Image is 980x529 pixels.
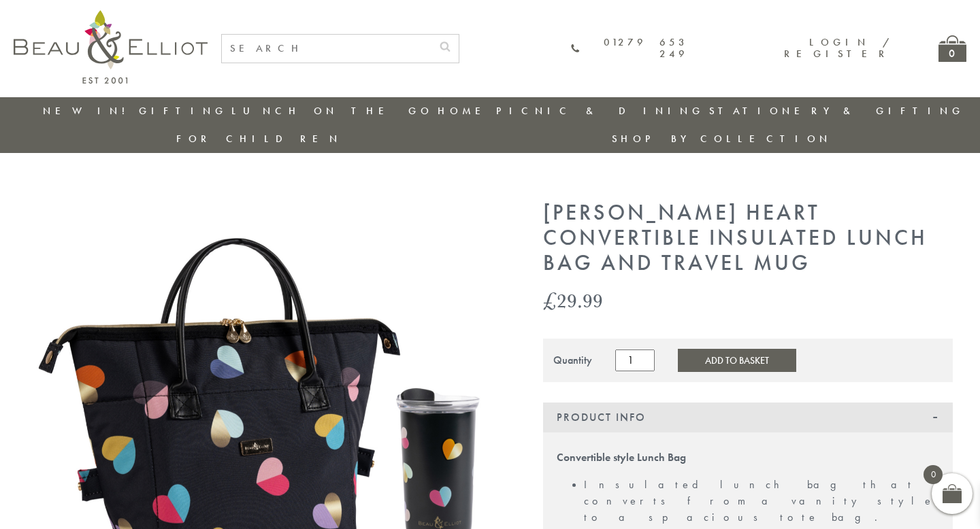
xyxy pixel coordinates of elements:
li: Insulated lunch bag that converts from a vanity style to a spacious tote bag. [584,477,939,526]
div: Product Info [543,403,953,432]
a: Stationery & Gifting [709,104,964,118]
a: Lunch On The Go [231,104,433,118]
a: Picnic & Dining [496,104,704,118]
input: SEARCH [222,35,431,63]
a: New in! [43,104,134,118]
h1: [PERSON_NAME] Heart Convertible Insulated Lunch Bag and Travel Mug [543,201,953,275]
span: £ [543,286,557,314]
div: Quantity [553,354,592,366]
a: Shop by collection [612,132,832,146]
a: 0 [938,35,966,62]
a: Login / Register [784,35,891,61]
a: Gifting [139,104,227,118]
img: logo [14,10,208,84]
input: Product quantity [615,349,655,371]
a: 01279 653 249 [571,37,688,61]
span: 0 [924,465,943,484]
button: Add to Basket [678,349,796,372]
bdi: 29.99 [543,286,603,314]
strong: Convertible style Lunch Bag [557,450,686,464]
a: Home [438,104,492,118]
a: For Children [176,132,342,146]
